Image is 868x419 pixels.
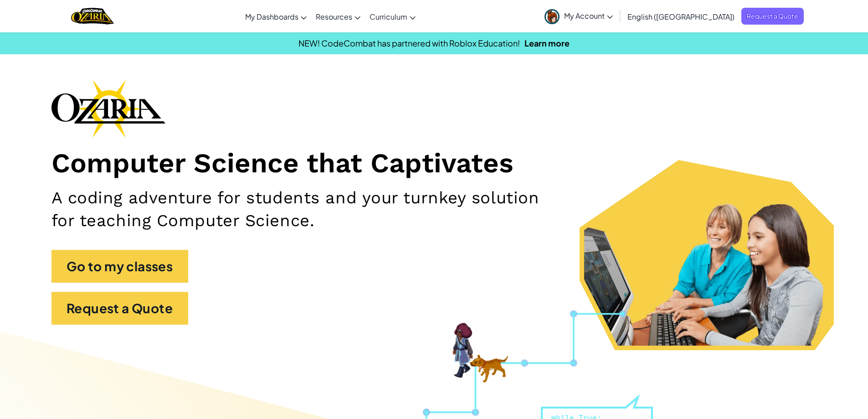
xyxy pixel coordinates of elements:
a: Curriculum [365,4,420,29]
span: Curriculum [370,12,407,21]
span: My Account [564,11,613,21]
a: Request a Quote [51,292,188,325]
span: My Dashboards [245,12,298,21]
span: NEW! CodeCombat has partnered with Roblox Education! [298,38,520,48]
a: My Dashboards [241,4,311,29]
a: Go to my classes [51,250,188,283]
img: Ozaria branding logo [51,79,165,138]
h1: Computer Science that Captivates [51,147,817,180]
img: avatar [544,9,560,24]
span: Resources [316,12,352,21]
a: Resources [311,4,365,29]
a: Learn more [524,38,570,48]
a: English ([GEOGRAPHIC_DATA]) [623,4,739,29]
a: Request a Quote [741,8,804,25]
span: English ([GEOGRAPHIC_DATA]) [627,12,734,21]
img: Home [71,7,113,26]
a: My Account [540,2,617,31]
a: Ozaria by CodeCombat logo [71,7,113,26]
h2: A coding adventure for students and your turnkey solution for teaching Computer Science. [51,186,565,232]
